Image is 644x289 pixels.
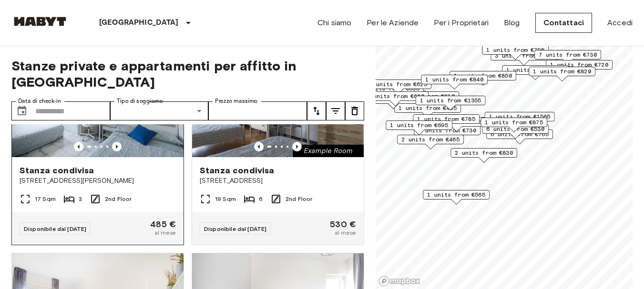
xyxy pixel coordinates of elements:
[416,96,486,110] div: Map marker
[502,65,569,80] div: Map marker
[24,225,86,232] span: Disponibile dal [DATE]
[539,50,597,59] span: 7 units from €730
[489,112,551,121] span: 1 units from €1565
[11,42,184,245] a: Marketing picture of unit IT-14-026-003-01HPrevious imagePrevious imageStanza condivisa[STREET_AD...
[482,45,549,60] div: Map marker
[326,101,345,120] button: tune
[486,46,544,54] span: 1 units from €795
[259,195,263,203] span: 6
[362,91,429,106] div: Map marker
[485,112,555,127] div: Map marker
[550,60,608,69] span: 1 units from €720
[394,103,461,118] div: Map marker
[454,71,512,80] span: 1 units from €850
[506,66,564,74] span: 1 units from €770
[200,176,356,186] span: [STREET_ADDRESS]
[455,149,513,157] span: 2 units from €830
[607,17,633,29] a: Accedi
[390,121,448,130] span: 1 units from €695
[117,97,163,105] label: Tipo di soggiorno
[401,135,460,144] span: 2 units from €465
[18,97,61,105] label: Data di check-in
[254,142,264,151] button: Previous image
[200,165,274,176] span: Stanza condivisa
[417,115,475,123] span: 1 units from €785
[535,13,593,33] a: Contattaci
[425,75,483,84] span: 1 units from €840
[427,190,485,199] span: 1 units from €565
[367,17,419,29] a: Per le Aziende
[204,225,266,232] span: Disponibile dal [DATE]
[491,130,549,139] span: 6 units from €765
[485,118,543,127] span: 1 units from €875
[546,60,613,75] div: Map marker
[105,195,132,203] span: 2nd Floor
[534,50,601,65] div: Map marker
[421,75,488,90] div: Map marker
[20,176,176,186] span: [STREET_ADDRESS][PERSON_NAME]
[366,92,424,100] span: 2 units from €660
[215,195,236,203] span: 19 Sqm
[154,229,176,237] span: al mese
[450,71,516,86] div: Map marker
[413,114,480,129] div: Map marker
[378,276,420,287] a: Mapbox logo
[345,101,364,120] button: tune
[112,142,122,151] button: Previous image
[529,67,595,81] div: Map marker
[20,165,94,176] span: Stanza condivisa
[11,58,364,90] span: Stanze private e appartamenti per affitto in [GEOGRAPHIC_DATA]
[12,101,31,120] button: Choose date
[35,195,56,203] span: 17 Sqm
[423,190,490,205] div: Map marker
[215,97,257,105] label: Prezzo massimo
[450,148,517,163] div: Map marker
[480,118,547,132] div: Map marker
[150,220,176,229] span: 485 €
[192,42,364,245] a: Marketing picture of unit IT-14-029-003-04HPrevious imagePrevious imageStanza condivisa[STREET_AD...
[533,67,591,76] span: 1 units from €820
[420,96,481,105] span: 1 units from €1355
[335,229,356,237] span: al mese
[99,17,179,29] p: [GEOGRAPHIC_DATA]
[286,195,312,203] span: 2nd Floor
[74,142,83,151] button: Previous image
[386,120,452,135] div: Map marker
[317,17,351,29] a: Chi siamo
[292,142,302,151] button: Previous image
[330,220,356,229] span: 530 €
[369,80,427,89] span: 3 units from €625
[79,195,82,203] span: 3
[365,80,431,94] div: Map marker
[397,135,464,149] div: Map marker
[11,17,69,26] img: Habyt
[434,17,489,29] a: Per i Proprietari
[307,101,326,120] button: tune
[504,17,520,29] a: Blog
